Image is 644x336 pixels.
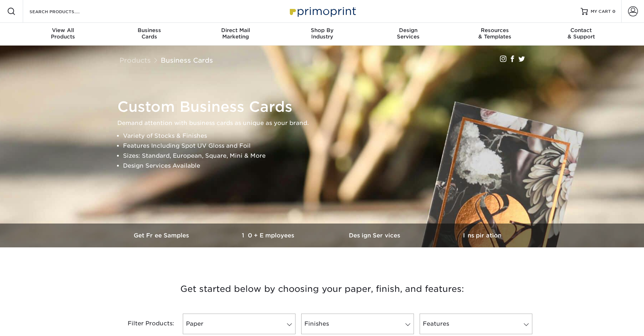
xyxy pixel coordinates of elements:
[301,314,414,334] a: Finishes
[183,314,296,334] a: Paper
[279,27,365,40] div: Industry
[123,161,533,171] li: Design Services Available
[119,56,151,64] a: Products
[365,27,452,33] span: Design
[123,151,533,161] li: Sizes: Standard, European, Square, Mini & More
[123,131,533,141] li: Variety of Stocks & Finishes
[117,118,533,128] p: Demand attention with business cards as unique as your brand.
[452,27,538,40] div: & Templates
[106,27,192,33] span: Business
[29,7,98,16] input: SEARCH PRODUCTS.....
[192,23,279,46] a: Direct MailMarketing
[279,23,365,46] a: Shop ByIndustry
[287,4,358,19] img: Primoprint
[20,27,106,33] span: View All
[109,314,180,334] div: Filter Products:
[20,27,106,40] div: Products
[279,27,365,33] span: Shop By
[123,141,533,151] li: Features Including Spot UV Gloss and Foil
[452,23,538,46] a: Resources& Templates
[591,9,611,15] span: MY CART
[538,27,624,33] span: Contact
[114,273,530,305] h3: Get started below by choosing your paper, finish, and features:
[161,56,213,64] a: Business Cards
[429,224,536,247] a: Inspiration
[109,232,215,239] h3: Get Free Samples
[215,232,322,239] h3: 10+ Employees
[429,232,536,239] h3: Inspiration
[538,23,624,46] a: Contact& Support
[365,27,452,40] div: Services
[192,27,279,33] span: Direct Mail
[322,232,429,239] h3: Design Services
[420,314,532,334] a: Features
[106,27,192,40] div: Cards
[106,23,192,46] a: BusinessCards
[322,224,429,247] a: Design Services
[452,27,538,33] span: Resources
[538,27,624,40] div: & Support
[365,23,452,46] a: DesignServices
[109,224,215,247] a: Get Free Samples
[192,27,279,40] div: Marketing
[612,9,616,14] span: 0
[20,23,106,46] a: View AllProducts
[117,98,533,115] h1: Custom Business Cards
[215,224,322,247] a: 10+ Employees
